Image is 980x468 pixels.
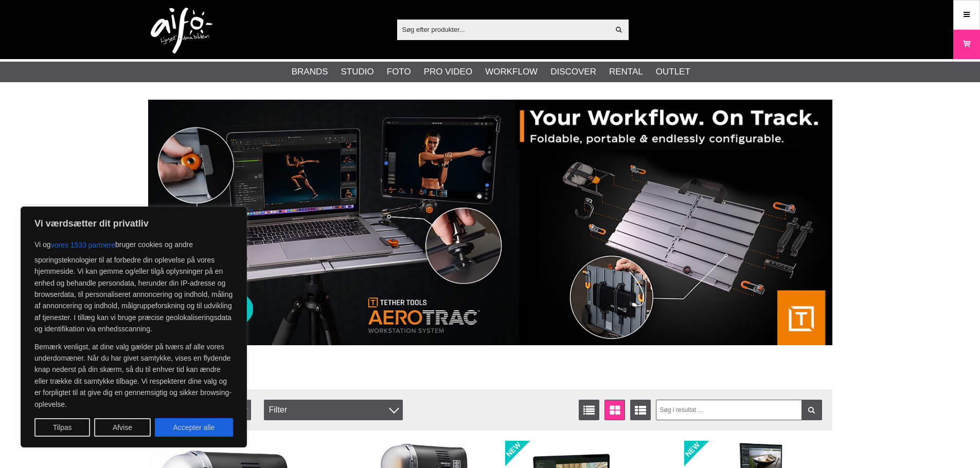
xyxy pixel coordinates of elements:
[397,22,610,37] input: Søg efter produkter...
[609,65,643,79] a: Rental
[34,341,233,410] p: Bemærk venligst, at dine valg gælder på tværs af alle vores underdomæner. Når du har givet samtyk...
[424,65,472,79] a: Pro Video
[148,100,832,345] img: Annonce:007 banner-header-aerotrac-1390x500.jpg
[34,418,90,437] button: Tilpas
[34,217,233,230] p: Vi værdsætter dit privatliv
[485,65,538,79] a: Workflow
[604,400,625,420] a: Vinduevisning
[94,418,151,437] button: Afvise
[550,65,596,79] a: Discover
[151,8,212,54] img: logo.png
[387,65,411,79] a: Foto
[34,236,233,335] p: Vi og bruger cookies og andre sporingsteknologier til at forbedre din oplevelse på vores hjemmesi...
[801,400,822,420] a: Filtrer
[51,236,115,254] button: vores 1533 partnere
[292,65,328,79] a: Brands
[21,207,247,447] div: Vi værdsætter dit privatliv
[656,400,822,420] input: Søg i resultat ...
[656,65,690,79] a: Outlet
[579,400,599,420] a: Vis liste
[630,400,651,420] a: Udvid liste
[341,65,374,79] a: Studio
[264,400,403,420] div: Filter
[155,418,233,437] button: Accepter alle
